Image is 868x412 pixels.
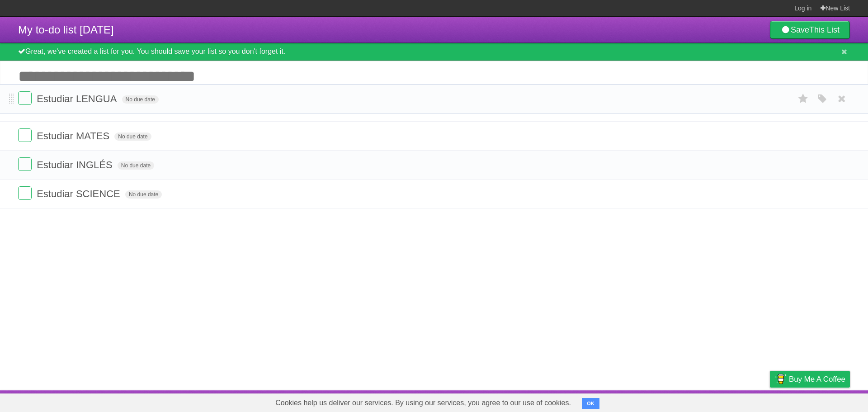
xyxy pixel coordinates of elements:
span: My to-do list [DATE] [18,24,114,36]
img: Buy me a coffee [774,371,787,387]
b: This List [809,25,840,34]
label: Done [18,128,32,142]
label: Done [18,91,32,105]
a: Suggest a feature [793,393,850,410]
button: OK [582,398,599,409]
a: Privacy [758,393,782,410]
label: Done [18,157,32,171]
span: Estudiar LENGUA [37,93,119,104]
span: Estudiar SCIENCE [37,188,123,199]
a: Buy me a coffee [770,371,850,388]
a: SaveThis List [770,21,850,39]
span: No due date [118,161,154,170]
span: Estudiar INGLÉS [37,159,115,170]
span: Estudiar MATES [37,130,112,142]
a: Developers [679,393,716,410]
a: About [650,393,669,410]
span: No due date [122,95,159,104]
label: Star task [795,91,812,106]
span: Buy me a coffee [789,371,845,387]
a: Terms [727,393,747,410]
span: Cookies help us deliver our services. By using our services, you agree to our use of cookies. [266,394,580,412]
span: No due date [114,133,151,141]
span: No due date [125,190,162,199]
label: Done [18,186,32,200]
